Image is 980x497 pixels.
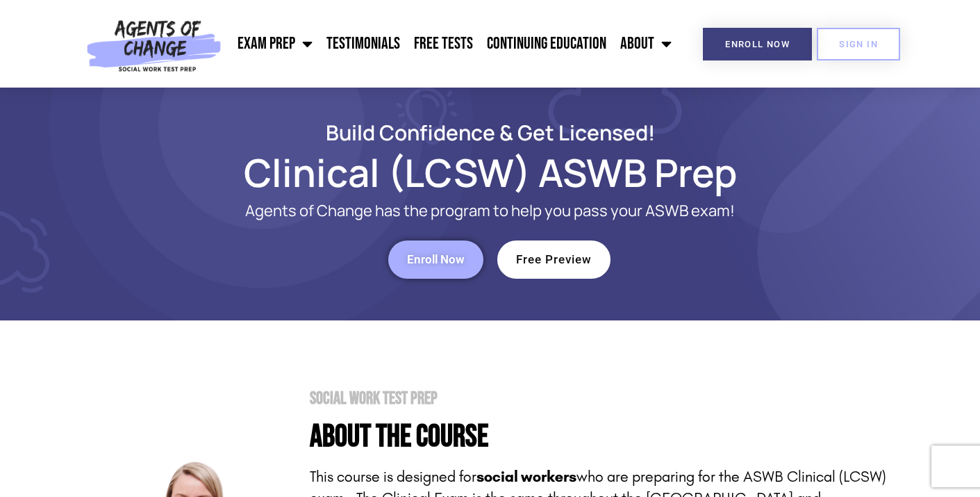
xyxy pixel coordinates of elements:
[839,40,878,49] span: SIGN IN
[319,26,407,61] a: Testimonials
[94,122,886,142] h2: Build Confidence & Get Licensed!
[150,202,831,220] p: Agents of Change has the program to help you pass your ASWB exam!
[703,28,812,60] a: Enroll Now
[231,26,319,61] a: Exam Prep
[310,390,886,407] h2: Social Work Test Prep
[476,468,576,486] strong: social workers
[310,421,886,453] h4: About the Course
[817,28,900,60] a: SIGN IN
[407,254,465,266] span: Enroll Now
[388,241,483,279] a: Enroll Now
[407,26,480,61] a: Free Tests
[94,156,886,188] h1: Clinical (LCSW) ASWB Prep
[480,26,613,61] a: Continuing Education
[228,26,679,61] nav: Menu
[516,254,592,266] span: Free Preview
[725,40,790,49] span: Enroll Now
[613,26,679,61] a: About
[497,241,611,279] a: Free Preview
